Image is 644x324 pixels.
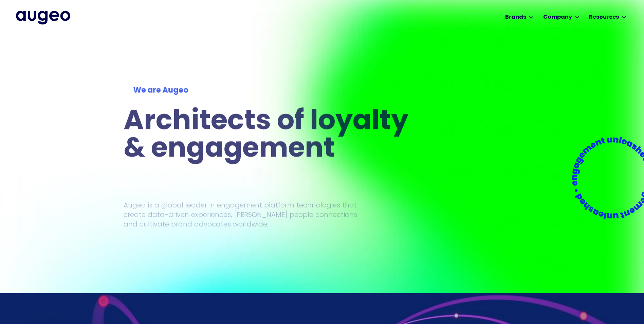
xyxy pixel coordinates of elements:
img: Augeo's full logo in midnight blue. [16,11,70,24]
div: We are Augeo [133,85,407,96]
div: Company [543,13,572,21]
div: Brands [505,13,526,21]
h1: Architects of loyalty & engagement [124,108,417,163]
div: Resources [589,13,619,21]
a: home [16,11,70,24]
p: Augeo is a global leader in engagement platform technologies that create data-driven experiences,... [124,200,357,229]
